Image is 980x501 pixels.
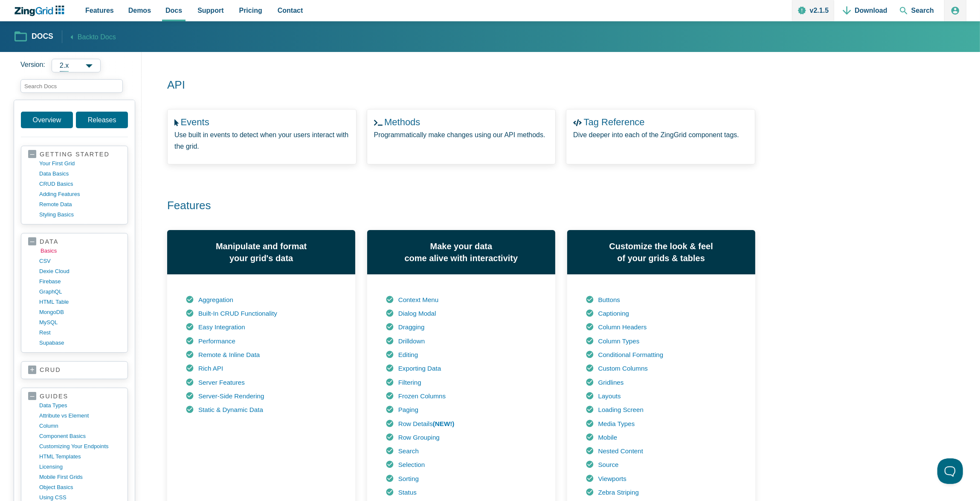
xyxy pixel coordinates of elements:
[62,31,116,43] a: Backto Docs
[398,379,421,386] a: Filtering
[598,379,624,386] a: Gridlines
[39,297,121,307] a: HTML table
[598,461,619,468] a: Source
[598,434,618,441] a: Mobile
[398,365,441,372] a: Exporting Data
[39,452,121,462] a: HTML templates
[39,276,121,287] a: firebase
[39,472,121,482] a: mobile first grids
[39,431,121,441] a: component basics
[598,406,644,413] a: Loading Screen
[239,5,262,16] span: Pricing
[398,351,418,358] a: Editing
[28,238,121,246] a: data
[39,287,121,297] a: GraphQL
[398,475,419,482] a: Sorting
[398,337,425,345] a: Drilldown
[39,158,121,169] a: your first grid
[39,179,121,189] a: CRUD basics
[598,337,640,345] a: Column Types
[39,411,121,421] a: Attribute vs Element
[39,189,121,199] a: adding features
[39,210,121,220] a: styling basics
[937,458,963,484] iframe: Toggle Customer Support
[39,317,121,328] a: MySQL
[398,392,446,400] a: Frozen Columns
[398,461,425,468] a: Selection
[398,447,419,455] a: Search
[374,129,549,141] p: Programmatically make changes using our API methods.
[165,5,182,16] span: Docs
[598,475,626,482] a: Viewports
[39,338,121,348] a: supabase
[28,392,121,400] a: guides
[198,296,233,303] a: Aggregation
[14,29,53,44] a: Docs
[39,421,121,431] a: column
[174,129,349,152] p: Use built in events to detect when your users interact with the grid.
[20,59,135,72] label: Versions
[32,33,53,40] strong: Docs
[78,32,116,43] span: Back
[14,6,69,16] a: ZingChart Logo. Click to return to the homepage
[598,447,644,455] a: Nested Content
[398,310,436,317] a: Dialog Modal
[398,489,417,496] a: Status
[180,117,209,127] a: Events
[578,240,744,264] h3: Customize the look & feel of your grids & tables
[598,323,647,331] a: Column Headers
[39,199,121,210] a: remote data
[598,420,635,427] a: Media Types
[178,240,344,264] h3: Manipulate and format your grid's data
[39,307,121,317] a: MongoDB
[598,489,639,496] a: Zebra Striping
[39,169,121,179] a: data basics
[157,78,745,92] h2: API
[28,150,121,158] a: getting started
[39,266,121,276] a: dexie cloud
[198,310,277,317] a: Built-In CRUD Functionality
[157,199,745,213] h2: Features
[598,296,620,303] a: Buttons
[198,406,263,413] a: Static & Dynamic Data
[598,351,664,358] a: Conditional Formatting
[384,117,420,127] a: Methods
[198,351,260,358] a: Remote & Inline Data
[584,117,645,127] a: Tag Reference
[39,256,121,266] a: CSV
[21,112,73,128] a: Overview
[39,400,121,411] a: data types
[598,365,648,372] a: Custom Columns
[573,129,748,141] p: Dive deeper into each of the ZingGrid component tags.
[39,328,121,338] a: rest
[198,323,245,331] a: Easy Integration
[41,246,122,256] a: basics
[198,337,235,345] a: Performance
[39,482,121,492] a: object basics
[20,79,123,93] input: search input
[433,420,455,427] b: (NEW!)
[398,296,439,303] a: Context Menu
[198,392,264,400] a: Server-Side Rendering
[378,240,544,264] h3: Make your data come alive with interactivity
[398,406,418,413] a: Paging
[278,5,303,16] span: Contact
[198,379,245,386] a: Server Features
[398,420,455,427] a: Row Details(NEW!)
[398,434,440,441] a: Row Grouping
[398,323,425,331] a: Dragging
[76,112,128,128] a: Releases
[93,34,116,41] span: to Docs
[598,310,629,317] a: Captioning
[85,5,114,16] span: Features
[28,366,121,374] a: crud
[39,441,121,452] a: customizing your endpoints
[598,392,621,400] a: Layouts
[20,59,45,72] span: Version:
[39,462,121,472] a: licensing
[197,5,223,16] span: Support
[128,5,151,16] span: Demos
[198,365,223,372] a: Rich API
